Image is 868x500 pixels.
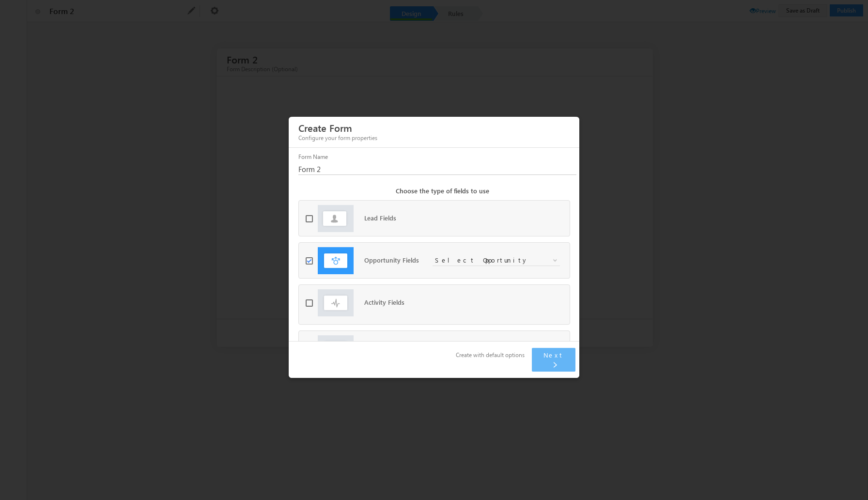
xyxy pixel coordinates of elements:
[543,351,564,359] span: Next
[364,214,396,222] span: Lead Fields
[532,348,575,372] button: Next
[298,134,377,141] span: Configure your form properties
[298,187,586,200] div: Choose the type of fields to use
[298,122,577,133] h3: Create Form
[364,256,419,264] span: Opportunity Fields
[298,153,586,166] div: Form Name
[433,256,546,265] span: Select Opportunity
[364,298,404,306] span: Activity Fields
[433,255,560,266] a: Select Opportunity
[449,348,532,362] button: Create with default options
